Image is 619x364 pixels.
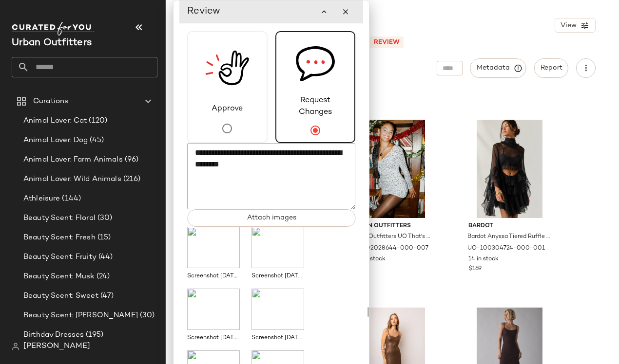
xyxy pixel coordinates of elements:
span: Bardot [468,222,551,231]
img: 100304724_001_b [461,120,559,218]
span: Animal Lover: Cat [23,115,87,127]
span: (216) [121,174,141,185]
span: (195) [84,329,103,341]
div: Screenshot [DATE] 11.53.15 AM.png [251,330,304,343]
span: Beauty Scent: Musk [23,271,95,282]
span: Birthday Dresses [23,329,84,341]
img: 3d7ff635-6340-49d4-ba60-72e64f38513e [251,289,304,330]
span: [PERSON_NAME] [23,341,90,352]
div: Screenshot [DATE] 11.52.21 AM.png [187,268,240,281]
span: 14 in stock [468,255,499,264]
span: Bardot Anyssa Tiered Ruffle Cutout Babydoll Mini Dress in Black, Women's at Urban Outfitters [467,233,550,241]
button: Attach images [187,209,355,227]
span: Beauty Scent: Floral [23,213,96,224]
img: svg%3e [296,32,335,95]
span: (45) [88,135,104,146]
span: Metadata [476,64,521,73]
div: Screenshot [DATE] 11.53.01 AM.png [187,330,240,343]
div: Screenshot [DATE] 11.52.51 AM.png [251,268,304,281]
span: (47) [98,291,114,302]
span: Beauty Scent: Fruity [23,252,97,263]
span: (30) [96,213,113,224]
button: Report [534,58,568,78]
span: (96) [123,154,139,165]
span: Curations [33,96,68,107]
span: (144) [60,193,81,204]
img: d92aeee1-4f28-4889-83fb-924fa48f0142 [187,289,240,330]
span: UO-102028644-000-007 [350,244,428,253]
span: Current Company Name [12,38,92,48]
span: Beauty Scent: [PERSON_NAME] [23,310,138,321]
span: Review [187,4,221,19]
img: svg%3e [12,343,19,350]
span: Beauty Scent: Sweet [23,291,98,302]
span: Urban Outfitters UO That's Showbiz Open Back Bell Sleeve Sequin Mini Dress in Silver, Women's at ... [350,233,433,241]
span: Urban Outfitters [351,222,434,231]
span: Athleisure [23,193,60,204]
span: (120) [87,115,107,127]
img: review_new_snapshot.RGmwQ69l.svg [205,32,249,103]
span: View [560,22,577,30]
img: 870e9222-5377-49ae-bab7-3c41e01ad317 [251,227,304,268]
span: Animal Lover: Farm Animals [23,154,123,165]
span: (44) [97,252,113,263]
span: Review [370,36,404,48]
button: View [555,18,596,33]
span: Animal Lover: Wild Animals [23,174,121,185]
span: Request Changes [276,95,355,118]
span: (30) [138,310,155,321]
img: c66e6bcc-4cf4-41ff-bc81-117603bfe560 [187,227,240,268]
span: (15) [96,232,111,243]
span: Approve [205,103,250,115]
span: UO-100304724-000-001 [467,244,545,253]
span: Attach images [246,214,296,222]
button: Metadata [470,58,526,78]
span: Report [540,64,562,72]
span: (24) [95,271,110,282]
span: Beauty Scent: Fresh [23,232,96,243]
span: Animal Lover: Dog [23,135,88,146]
span: $169 [468,265,482,273]
img: cfy_white_logo.C9jOOHJF.svg [12,22,95,36]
